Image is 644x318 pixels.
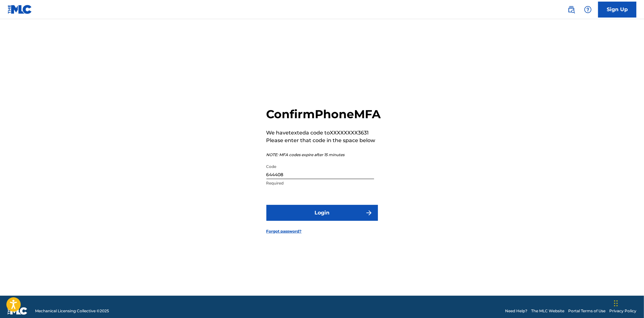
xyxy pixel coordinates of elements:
[568,308,605,314] a: Portal Terms of Use
[609,308,636,314] a: Privacy Policy
[266,228,302,234] a: Forgot password?
[266,129,381,137] p: We have texted a code to XXXXXXXX3631
[266,152,381,158] p: NOTE: MFA codes expire after 15 minutes
[582,3,594,16] div: Help
[266,137,381,144] p: Please enter that code in the space below
[35,308,109,314] span: Mechanical Licensing Collective © 2025
[565,3,578,16] a: Public Search
[266,180,374,186] p: Required
[612,287,644,318] iframe: Chat Widget
[584,6,592,13] img: help
[266,107,381,121] h2: Confirm Phone MFA
[531,308,564,314] a: The MLC Website
[598,2,636,18] a: Sign Up
[365,209,373,217] img: f7272a7cc735f4ea7f67.svg
[266,205,378,221] button: Login
[568,6,575,13] img: search
[8,5,32,14] img: MLC Logo
[614,294,618,313] div: Drag
[505,308,527,314] a: Need Help?
[8,307,27,315] img: logo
